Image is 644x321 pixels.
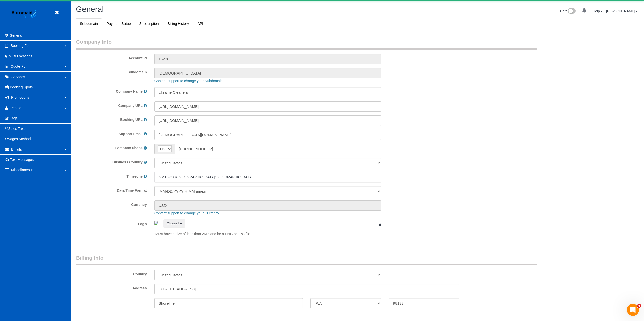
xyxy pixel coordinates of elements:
div: Contact support to change your Currency. [151,211,619,216]
legend: Company Info [76,38,537,50]
label: Logo [72,219,151,226]
label: Account Id [72,54,151,61]
a: Payment Setup [102,18,135,29]
span: Booking Form [11,44,33,48]
label: Company URL [118,103,142,108]
ol: Choose Timezone [154,172,381,182]
span: People [10,106,22,110]
label: Date/Time Format [72,186,151,193]
label: Timezone [127,174,143,179]
label: Business Country [112,160,143,165]
button: Choose file [163,219,185,227]
iframe: Intercom live chat [627,304,639,316]
img: 8198af147c7ec167676e918a74526ec6ddc48321.png [154,221,158,225]
span: Services [11,75,25,79]
label: Booking URL [120,117,143,122]
label: Company Phone [115,145,142,151]
input: Zip [389,298,459,308]
span: Miscellaneous [11,168,34,172]
label: Currency [72,200,151,207]
label: Support Email [119,131,143,136]
span: Tags [10,116,18,120]
span: Multi Locations [9,54,32,58]
a: [PERSON_NAME] [606,9,638,13]
img: Automaid Logo [9,9,40,20]
div: Contact support to change your Subdomain. [151,78,619,83]
label: Company Name [116,89,143,94]
span: General [10,33,22,37]
span: Sales Taxes [8,127,27,131]
span: Quote Form [11,64,30,68]
legend: Billing Info [76,254,537,265]
span: 4 [637,304,641,308]
label: Address [133,286,147,291]
a: Beta [560,9,576,13]
span: Wages Method [7,137,31,141]
label: Country [133,271,147,277]
p: Must have a size of less than 2MB and be a PNG or JPG file. [155,231,381,236]
span: (GMT -7:00) [GEOGRAPHIC_DATA]/[GEOGRAPHIC_DATA] [158,175,375,180]
img: New interface [567,8,576,15]
a: API [193,18,207,29]
span: Promotions [11,95,29,100]
span: Booking Spots [10,85,33,89]
input: City [154,298,303,308]
span: General [76,5,104,14]
a: Subscription [135,18,163,29]
a: Billing History [163,18,193,29]
span: Text Messages [10,158,34,162]
a: Subdomain [76,18,102,29]
label: Subdomain [72,68,151,75]
a: Help [593,9,603,13]
button: (GMT -7:00) [GEOGRAPHIC_DATA]/[GEOGRAPHIC_DATA] [154,172,381,182]
input: Phone [175,144,381,154]
span: Emails [11,147,22,151]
